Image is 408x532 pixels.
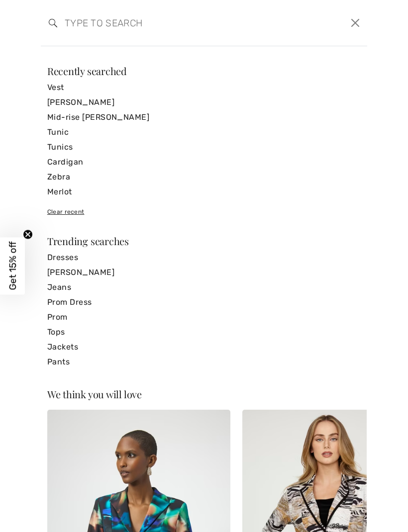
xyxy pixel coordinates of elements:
a: Zebra [47,170,361,184]
a: Merlot [47,184,361,199]
div: Trending searches [47,236,361,246]
div: Clear recent [47,207,361,216]
div: Recently searched [47,66,361,76]
span: Get 15% off [7,242,18,290]
button: Close teaser [23,230,33,240]
a: [PERSON_NAME] [47,265,361,280]
a: Tops [47,325,361,340]
a: Vest [47,80,361,95]
a: Mid-rise [PERSON_NAME] [47,110,361,125]
a: Pants [47,355,361,369]
a: [PERSON_NAME] [47,95,361,110]
a: Cardigan [47,155,361,170]
span: Help [24,7,44,16]
a: Dresses [47,250,361,265]
img: search the website [49,19,57,27]
a: Tunic [47,125,361,140]
a: Jackets [47,340,361,355]
span: We think you will love [47,387,142,401]
a: Tunics [47,140,361,155]
a: Jeans [47,280,361,295]
a: Prom Dress [47,295,361,310]
a: Prom [47,310,361,325]
button: Close [348,15,363,31]
input: TYPE TO SEARCH [57,8,281,38]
